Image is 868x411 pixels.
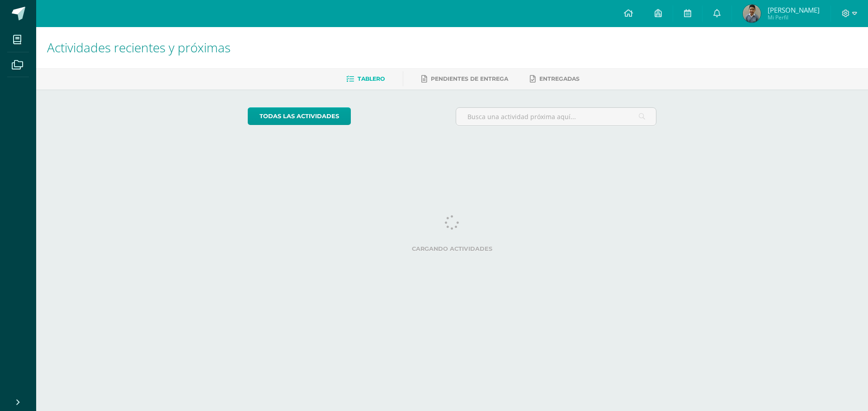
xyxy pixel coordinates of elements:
span: Mi Perfil [768,14,820,21]
a: Tablero [346,72,385,86]
input: Busca una actividad próxima aquí... [456,108,656,125]
label: Cargando actividades [248,245,657,252]
a: todas las Actividades [248,107,351,125]
img: 6a29469838e8344275ebbde8307ef8c6.png [743,5,761,23]
span: Actividades recientes y próximas [47,39,231,56]
span: Tablero [358,75,385,82]
span: Entregadas [539,75,580,82]
a: Entregadas [530,72,580,86]
span: [PERSON_NAME] [768,5,820,14]
a: Pendientes de entrega [421,72,508,86]
span: Pendientes de entrega [431,75,508,82]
